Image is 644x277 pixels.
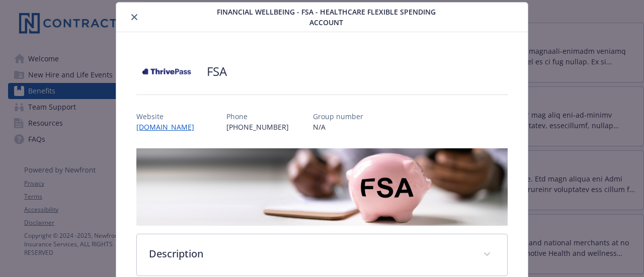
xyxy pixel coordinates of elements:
p: Website [136,111,202,122]
p: N/A [313,122,363,132]
div: Description [137,234,507,275]
p: Phone [226,111,289,122]
h2: FSA [207,63,227,80]
a: [DOMAIN_NAME] [136,122,202,132]
img: banner [136,148,507,226]
span: Financial Wellbeing - FSA - Healthcare Flexible Spending Account [205,7,447,28]
p: Description [149,246,470,261]
p: Group number [313,111,363,122]
button: close [128,11,140,23]
img: Thrive Pass [136,56,197,86]
p: [PHONE_NUMBER] [226,122,289,132]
